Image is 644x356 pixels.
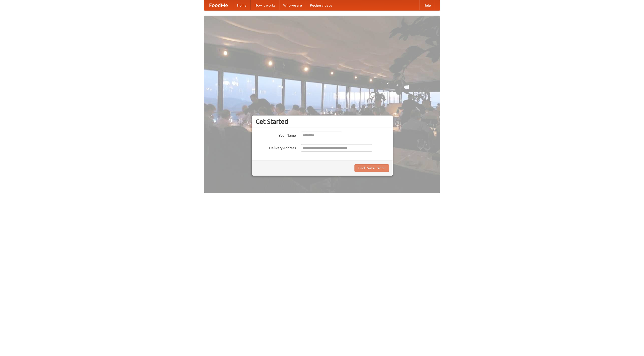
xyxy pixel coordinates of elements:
a: Help [419,0,435,10]
button: Find Restaurants! [354,164,389,172]
a: Who we are [279,0,306,10]
label: Your Name [256,132,296,138]
a: FoodMe [204,0,233,10]
a: How it works [251,0,279,10]
label: Delivery Address [256,144,296,150]
a: Home [233,0,251,10]
a: Recipe videos [306,0,336,10]
h3: Get Started [256,118,389,125]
